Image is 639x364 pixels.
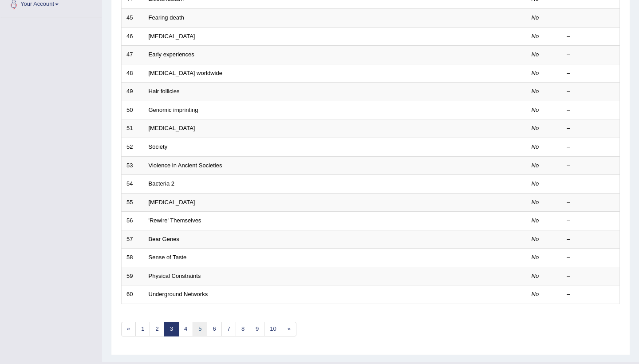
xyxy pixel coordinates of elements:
td: 54 [122,175,144,194]
a: 3 [164,322,179,336]
div: – [567,272,615,281]
a: Early experiences [149,51,194,58]
a: « [121,322,136,336]
div: – [567,290,615,299]
em: No [532,180,539,187]
a: » [282,322,296,336]
a: Hair follicles [149,88,180,95]
a: 7 [221,322,236,336]
em: No [532,88,539,95]
div: – [567,235,615,244]
a: Violence in Ancient Societies [149,162,222,169]
div: – [567,162,615,170]
div: – [567,14,615,22]
a: [MEDICAL_DATA] [149,199,195,206]
em: No [532,254,539,261]
div: – [567,32,615,41]
a: Bear Genes [149,236,179,242]
em: No [532,33,539,40]
em: No [532,291,539,297]
div: – [567,253,615,262]
a: 5 [193,322,207,336]
em: No [532,199,539,206]
td: 45 [122,9,144,28]
td: 49 [122,83,144,101]
a: Society [149,143,168,150]
a: 9 [250,322,264,336]
em: No [532,273,539,279]
em: No [532,217,539,224]
em: No [532,162,539,169]
td: 55 [122,193,144,212]
td: 50 [122,101,144,119]
em: No [532,107,539,113]
div: – [567,180,615,188]
td: 56 [122,212,144,230]
td: 48 [122,64,144,83]
div: – [567,217,615,225]
em: No [532,14,539,21]
a: 10 [264,322,282,336]
a: 'Rewire' Themselves [149,217,201,224]
div: – [567,69,615,78]
a: Genomic imprinting [149,107,198,113]
a: Underground Networks [149,291,208,297]
a: Bacteria 2 [149,180,175,187]
em: No [532,125,539,131]
div: – [567,51,615,59]
a: 1 [135,322,150,336]
div: – [567,143,615,151]
td: 46 [122,27,144,46]
td: 57 [122,230,144,249]
a: 4 [178,322,193,336]
a: 6 [207,322,221,336]
td: 51 [122,119,144,138]
a: 8 [236,322,250,336]
a: Physical Constraints [149,273,201,279]
a: [MEDICAL_DATA] worldwide [149,70,222,76]
td: 47 [122,46,144,64]
a: [MEDICAL_DATA] [149,33,195,40]
div: – [567,106,615,115]
em: No [532,143,539,150]
a: Sense of Taste [149,254,187,261]
div: – [567,87,615,96]
em: No [532,70,539,76]
a: 2 [150,322,164,336]
a: Fearing death [149,14,184,21]
a: [MEDICAL_DATA] [149,125,195,131]
em: No [532,51,539,58]
td: 59 [122,267,144,285]
td: 52 [122,138,144,156]
td: 60 [122,285,144,304]
em: No [532,236,539,242]
div: – [567,124,615,133]
td: 58 [122,249,144,267]
div: – [567,198,615,207]
td: 53 [122,156,144,175]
